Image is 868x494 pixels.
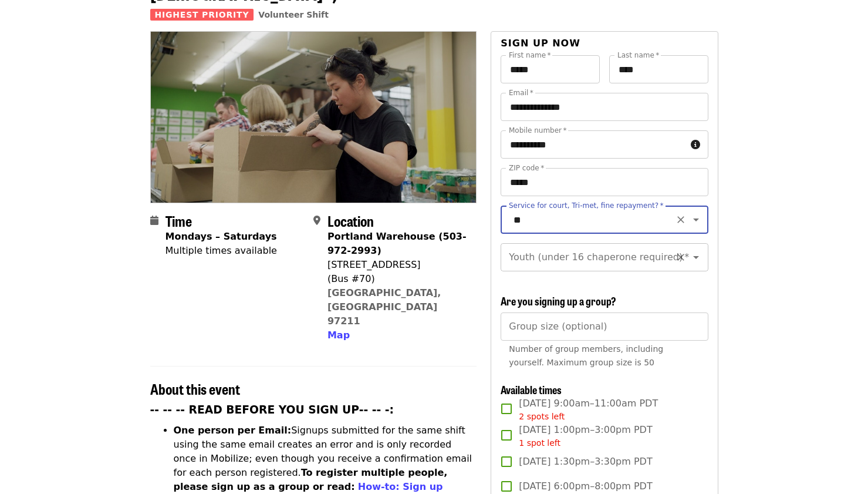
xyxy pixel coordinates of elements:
label: First name [509,52,551,59]
span: 1 spot left [519,438,560,448]
span: About this event [150,378,240,399]
button: Map [327,328,350,342]
label: Mobile number [509,127,566,134]
strong: Mondays – Saturdays [166,231,277,242]
span: [DATE] 1:00pm–3:00pm PDT [519,423,652,449]
label: ZIP code [509,164,544,172]
i: map-marker-alt icon [313,215,320,226]
input: Last name [609,55,708,83]
input: Mobile number [501,130,685,159]
i: calendar icon [150,215,158,226]
span: [DATE] 1:30pm–3:30pm PDT [519,455,652,469]
img: Oct/Nov/Dec - Portland: Repack/Sort (age 8+) organized by Oregon Food Bank [151,32,477,202]
div: [STREET_ADDRESS] [327,258,467,272]
a: Volunteer Shift [258,10,329,19]
span: 2 spots left [519,412,565,421]
strong: One person per Email: [174,425,292,436]
button: Clear [673,211,689,228]
button: Open [688,249,704,266]
strong: -- -- -- READ BEFORE YOU SIGN UP-- -- -: [150,404,394,416]
button: Clear [673,249,689,266]
input: First name [501,55,600,83]
input: [object Object] [501,312,708,341]
span: Highest Priority [150,9,254,21]
span: Time [166,210,192,231]
span: Sign up now [501,38,580,49]
i: circle-info icon [691,139,700,150]
button: Open [688,211,704,228]
input: Email [501,93,708,121]
span: Number of group members, including yourself. Maximum group size is 50 [509,344,663,367]
span: Available times [501,382,562,397]
div: (Bus #70) [327,272,467,286]
span: Are you signing up a group? [501,293,616,308]
span: [DATE] 9:00am–11:00am PDT [519,396,658,423]
strong: Portland Warehouse (503-972-2993) [327,231,467,256]
div: Multiple times available [166,244,277,258]
label: Service for court, Tri-met, fine repayment? [509,202,664,209]
span: Map [327,330,350,341]
span: [DATE] 6:00pm–8:00pm PDT [519,479,652,493]
a: [GEOGRAPHIC_DATA], [GEOGRAPHIC_DATA] 97211 [327,287,441,327]
label: Email [509,89,533,96]
input: ZIP code [501,168,708,196]
label: Last name [617,52,659,59]
span: Location [327,210,374,231]
strong: To register multiple people, please sign up as a group or read: [174,467,448,492]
